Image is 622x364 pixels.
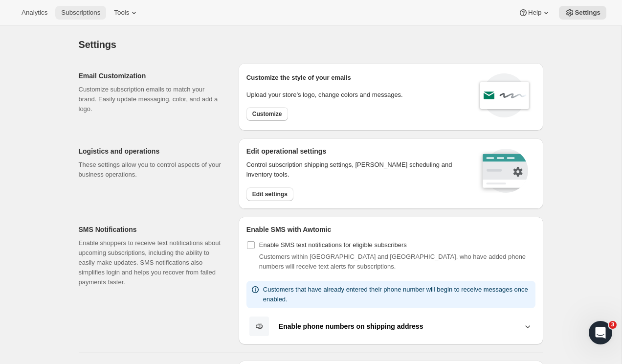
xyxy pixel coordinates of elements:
[246,90,403,100] p: Upload your store’s logo, change colors and messages.
[79,160,223,180] p: These settings allow you to control aspects of your business operations.
[263,285,532,304] p: Customers that have already entered their phone number will begin to receive messages once enabled.
[55,6,106,20] button: Subscriptions
[609,321,617,329] span: 3
[16,6,53,20] button: Analytics
[108,6,145,20] button: Tools
[246,160,465,180] p: Control subscription shipping settings, [PERSON_NAME] scheduling and inventory tools.
[246,187,293,201] button: Edit settings
[246,146,465,156] h2: Edit operational settings
[246,107,288,121] button: Customize
[246,73,351,83] p: Customize the style of your emails
[575,9,600,17] span: Settings
[279,322,423,330] b: Enable phone numbers on shipping address
[79,85,223,114] p: Customize subscription emails to match your brand. Easily update messaging, color, and add a logo.
[252,190,288,198] span: Edit settings
[79,225,223,234] h2: SMS Notifications
[22,9,47,17] span: Analytics
[528,9,541,17] span: Help
[559,6,606,20] button: Settings
[246,225,535,234] h2: Enable SMS with Awtomic
[246,316,535,337] button: Enable phone numbers on shipping address
[79,39,116,50] span: Settings
[79,238,223,287] p: Enable shoppers to receive text notifications about upcoming subscriptions, including the ability...
[259,253,526,270] span: Customers within [GEOGRAPHIC_DATA] and [GEOGRAPHIC_DATA], who have added phone numbers will recei...
[512,6,557,20] button: Help
[79,146,223,156] h2: Logistics and operations
[79,71,223,81] h2: Email Customization
[589,321,612,344] iframe: Intercom live chat
[61,9,100,17] span: Subscriptions
[114,9,129,17] span: Tools
[259,241,407,249] span: Enable SMS text notifications for eligible subscribers
[252,110,282,118] span: Customize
